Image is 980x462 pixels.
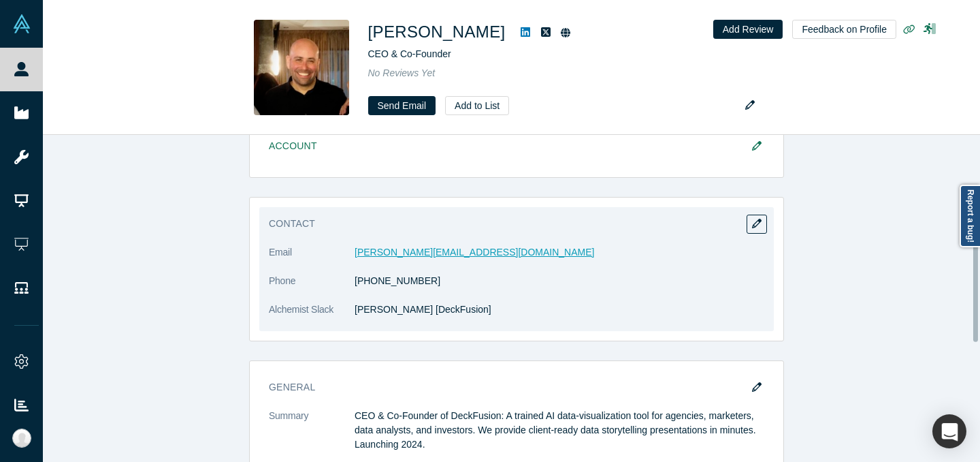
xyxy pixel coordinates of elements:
dt: Phone [269,274,355,303]
h3: Contact [269,217,745,231]
a: Report a bug! [960,185,980,247]
span: CEO & Co-Founder [368,48,451,59]
a: Send Email [368,96,436,115]
img: Jeff Cherkassky's Profile Image [254,20,349,115]
p: CEO & Co-Founder of DeckFusion: A trained AI data-visualization tool for agencies, marketers, dat... [355,409,764,452]
button: Feedback on Profile [792,20,896,39]
a: [PHONE_NUMBER] [355,275,440,286]
h1: [PERSON_NAME] [368,20,506,44]
button: Add to List [445,96,509,115]
h3: Account [269,139,745,153]
button: Add Review [713,20,783,39]
dt: Email [269,245,355,274]
dt: Alchemist Slack [269,303,355,331]
img: Alchemist Vault Logo [12,14,31,33]
a: [PERSON_NAME][EMAIL_ADDRESS][DOMAIN_NAME] [355,247,594,258]
img: Ally Hoang's Account [12,429,31,448]
span: No Reviews Yet [368,67,436,78]
h3: General [269,380,745,395]
dd: [PERSON_NAME] [DeckFusion] [355,303,764,317]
